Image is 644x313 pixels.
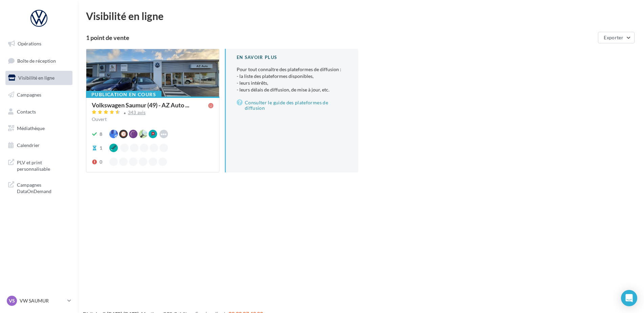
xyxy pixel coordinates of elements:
div: 1 [100,145,102,151]
a: Visibilité en ligne [4,71,74,85]
p: Pour tout connaître des plateformes de diffusion : [237,66,347,93]
span: Médiathèque [17,125,45,131]
div: En savoir plus [237,54,347,61]
a: Boîte de réception [4,54,74,68]
div: 1 point de vente [86,35,595,41]
a: Consulter le guide des plateformes de diffusion [237,99,347,112]
p: VW SAUMUR [20,297,65,304]
div: Open Intercom Messenger [621,290,637,306]
span: Volkswagen Saumur (49) - AZ Auto ... [92,102,189,108]
a: Campagnes DataOnDemand [4,178,74,197]
span: Contacts [17,108,36,114]
div: Visibilité en ligne [86,11,636,21]
span: PLV et print personnalisable [17,158,70,172]
li: - leurs délais de diffusion, de mise à jour, etc. [237,86,347,93]
span: Ouvert [92,116,107,122]
a: Opérations [4,37,74,51]
a: 343 avis [92,109,214,117]
div: 0 [100,159,102,165]
a: PLV et print personnalisable [4,155,74,175]
span: Campagnes DataOnDemand [17,180,70,195]
span: Visibilité en ligne [18,75,55,81]
span: Exporter [604,35,623,40]
span: Calendrier [17,142,40,148]
div: 343 avis [128,110,146,115]
span: Boîte de réception [17,58,56,63]
span: VS [9,297,15,304]
div: Publication en cours [86,91,162,98]
span: Opérations [18,41,41,46]
li: - leurs intérêts, [237,80,347,86]
li: - la liste des plateformes disponibles, [237,73,347,80]
a: Campagnes [4,88,74,102]
button: Exporter [598,32,635,43]
a: Médiathèque [4,121,74,135]
a: Calendrier [4,138,74,152]
a: Contacts [4,105,74,119]
a: VS VW SAUMUR [5,294,72,307]
span: Campagnes [17,92,41,98]
div: 8 [100,131,102,138]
